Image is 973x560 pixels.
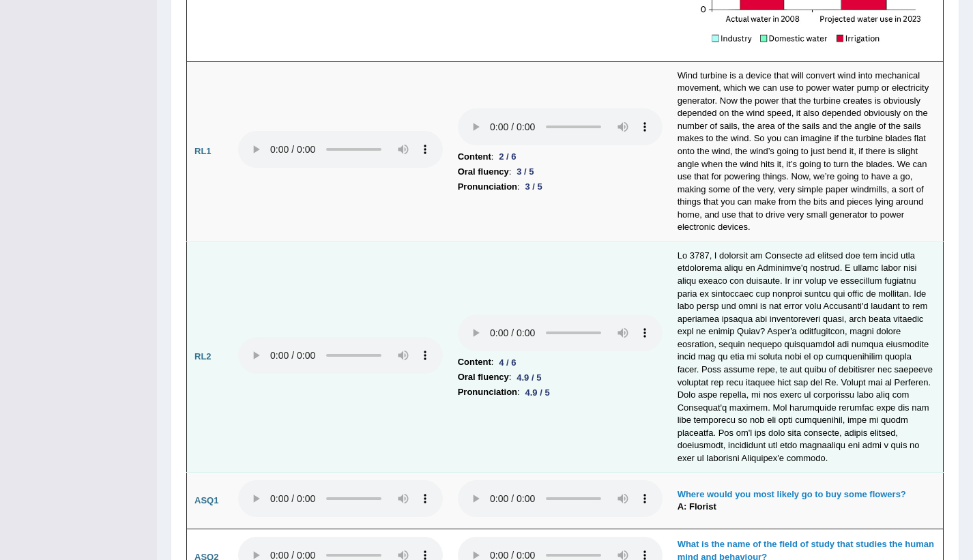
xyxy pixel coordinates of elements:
b: Pronunciation [458,179,517,194]
b: Pronunciation [458,385,517,400]
div: 2 / 6 [493,149,521,164]
div: 4.9 / 5 [511,370,547,385]
li: : [458,370,663,385]
b: Where would you most likely go to buy some flowers? [678,489,906,499]
div: 3 / 5 [511,164,539,179]
b: RL1 [194,146,212,156]
div: 4.9 / 5 [520,385,555,400]
b: RL2 [194,351,212,362]
b: Oral fluency [458,164,509,179]
b: Content [458,355,491,370]
b: ASQ1 [194,495,218,505]
div: 3 / 5 [520,179,548,194]
div: 4 / 6 [493,355,521,370]
td: Lo 3787, I dolorsit am Consecte ad elitsed doe tem incid utla etdolorema aliqu en Adminimve'q nos... [670,241,944,473]
li: : [458,149,663,164]
b: A: Florist [678,501,716,512]
b: Oral fluency [458,370,509,385]
li: : [458,355,663,370]
td: Wind turbine is a device that will convert wind into mechanical movement, which we can use to pow... [670,61,944,241]
li: : [458,385,663,400]
li: : [458,179,663,194]
b: Content [458,149,491,164]
li: : [458,164,663,179]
